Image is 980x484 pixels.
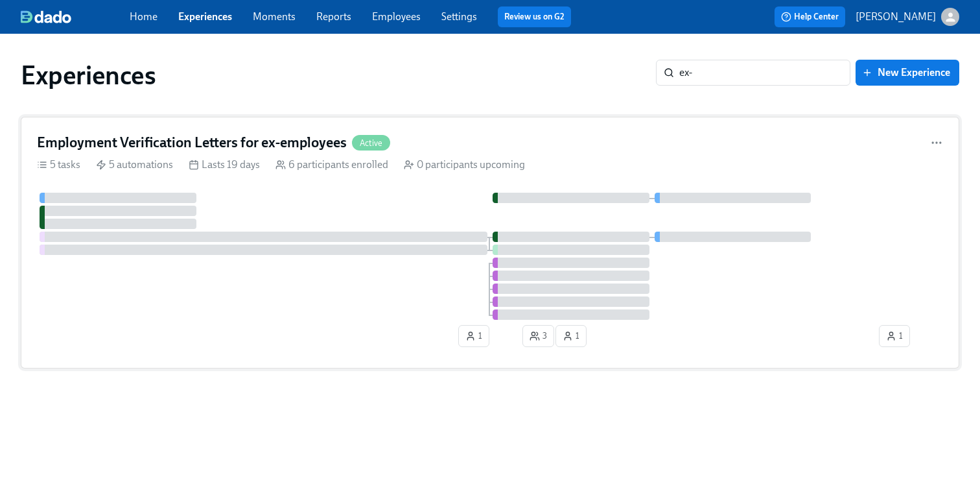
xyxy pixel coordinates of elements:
[530,330,547,343] span: 3
[781,10,839,23] span: Help Center
[96,158,173,172] div: 5 automations
[879,325,910,347] button: 1
[441,10,477,23] a: Settings
[522,325,554,347] button: 3
[316,10,351,23] a: Reports
[37,158,80,172] div: 5 tasks
[37,133,347,152] h4: Employment Verification Letters for ex-employees
[404,158,525,172] div: 0 participants upcoming
[275,158,388,172] div: 6 participants enrolled
[563,330,579,343] span: 1
[856,60,959,86] button: New Experience
[21,117,959,369] a: Employment Verification Letters for ex-employeesActive5 tasks 5 automations Lasts 19 days 6 parti...
[775,6,845,27] button: Help Center
[253,10,296,23] a: Moments
[555,325,587,347] button: 1
[352,138,390,148] span: Active
[886,330,903,343] span: 1
[498,6,571,27] button: Review us on G2
[130,10,157,23] a: Home
[189,158,260,172] div: Lasts 19 days
[21,10,71,23] img: dado
[458,325,489,347] button: 1
[465,330,482,343] span: 1
[21,60,156,91] h1: Experiences
[178,10,232,23] a: Experiences
[856,10,936,24] p: [PERSON_NAME]
[504,10,565,23] a: Review us on G2
[865,66,950,79] span: New Experience
[372,10,421,23] a: Employees
[679,60,850,86] input: Search by name
[21,10,130,23] a: dado
[856,8,959,26] button: [PERSON_NAME]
